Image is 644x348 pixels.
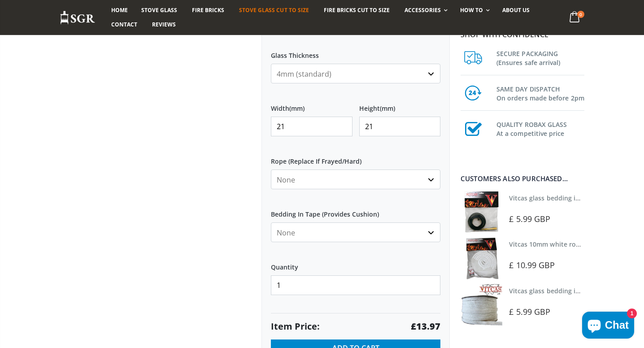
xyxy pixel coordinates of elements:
[271,256,440,272] label: Quantity
[111,6,128,14] span: Home
[509,306,550,317] span: £ 5.99 GBP
[60,10,96,25] img: Stove Glass Replacement
[104,17,144,32] a: Contact
[577,11,584,18] span: 0
[461,191,502,233] img: Vitcas stove glass bedding in tape
[461,284,502,326] img: Vitcas stove glass bedding in tape
[411,320,440,333] strong: £13.97
[192,6,224,14] span: Fire Bricks
[145,17,183,32] a: Reviews
[239,6,309,14] span: Stove Glass Cut To Size
[135,3,184,17] a: Stove Glass
[461,175,584,182] div: Customers also purchased...
[317,3,396,17] a: Fire Bricks Cut To Size
[509,213,550,224] span: £ 5.99 GBP
[566,9,584,26] a: 0
[461,237,502,279] img: Vitcas white rope, glue and gloves kit 10mm
[460,6,483,14] span: How To
[496,3,536,17] a: About us
[509,260,555,270] span: £ 10.99 GBP
[271,150,440,166] label: Rope (Replace If Frayed/Hard)
[405,6,441,14] span: Accessories
[496,83,584,103] h3: SAME DAY DISPATCH On orders made before 2pm
[289,104,305,113] span: (mm)
[324,6,390,14] span: Fire Bricks Cut To Size
[271,320,320,333] span: Item Price:
[496,48,584,67] h3: SECURE PACKAGING (Ensures safe arrival)
[398,3,452,17] a: Accessories
[185,3,231,17] a: Fire Bricks
[271,203,440,219] label: Bedding In Tape (Provides Cushion)
[141,6,177,14] span: Stove Glass
[104,3,135,17] a: Home
[579,312,637,341] inbox-online-store-chat: Shopify online store chat
[232,3,315,17] a: Stove Glass Cut To Size
[453,3,494,17] a: How To
[380,104,395,113] span: (mm)
[111,21,137,28] span: Contact
[271,44,440,60] label: Glass Thickness
[359,97,441,113] label: Height
[496,118,584,138] h3: QUALITY ROBAX GLASS At a competitive price
[271,97,352,113] label: Width
[502,6,530,14] span: About us
[152,21,176,28] span: Reviews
